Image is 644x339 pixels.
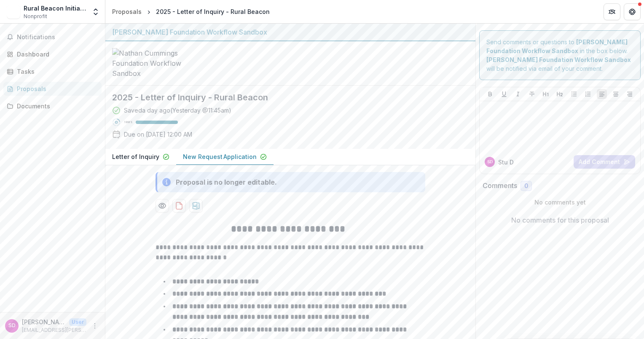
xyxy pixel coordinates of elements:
button: Italicize [513,89,523,99]
strong: [PERSON_NAME] Foundation Workflow Sandbox [486,56,631,63]
button: Align Center [611,89,621,99]
img: Nathan Cummings Foundation Workflow Sandbox [112,48,196,78]
div: Saved a day ago ( Yesterday @ 11:45am ) [124,106,231,115]
div: Proposals [112,7,142,16]
div: Send comments or questions to in the box below. will be notified via email of your comment. [479,30,641,80]
button: Strike [527,89,537,99]
button: Open entity switcher [90,3,102,20]
p: 100 % [124,119,132,125]
div: 2025 - Letter of Inquiry - Rural Beacon [156,7,270,16]
span: Nonprofit [24,13,47,20]
p: [PERSON_NAME] [22,317,66,326]
button: Heading 1 [541,89,551,99]
nav: breadcrumb [109,5,273,18]
a: Proposals [3,82,102,96]
p: User [69,318,86,326]
button: Get Help [624,3,641,20]
p: Due on [DATE] 12:00 AM [124,130,192,139]
button: Partners [604,3,620,20]
button: Bullet List [569,89,579,99]
button: Add Comment [574,155,635,169]
div: Tasks [17,67,95,76]
button: Heading 2 [555,89,565,99]
p: Letter of Inquiry [112,152,159,161]
button: Bold [485,89,495,99]
a: Tasks [3,65,102,78]
div: Rural Beacon Initiative [24,4,86,13]
p: New Request Application [183,152,257,161]
p: No comments for this proposal [511,215,609,225]
a: Proposals [109,5,145,18]
p: [EMAIL_ADDRESS][PERSON_NAME][DOMAIN_NAME] [22,326,86,334]
button: download-proposal [172,199,186,213]
div: Proposals [17,84,95,93]
div: Stu Dalheim [487,160,493,164]
h2: 2025 - Letter of Inquiry - Rural Beacon [112,92,455,102]
div: [PERSON_NAME] Foundation Workflow Sandbox [112,27,469,37]
a: Documents [3,99,102,113]
button: download-proposal [189,199,203,213]
button: Align Right [625,89,635,99]
button: Preview 72bb50c7-127a-4029-b18b-1b2dcf0f09f0-1.pdf [156,199,169,213]
img: Rural Beacon Initiative [7,5,20,19]
div: Stu Dalheim [8,323,16,328]
p: No comments yet [483,198,637,207]
button: Align Left [597,89,607,99]
span: 0 [524,183,528,190]
h2: Comments [483,182,517,190]
div: Documents [17,102,95,110]
div: Dashboard [17,50,95,59]
a: Dashboard [3,47,102,61]
div: Proposal is no longer editable. [176,177,277,187]
span: Notifications [17,34,98,41]
p: Stu D [498,158,514,167]
button: More [90,321,100,331]
button: Underline [499,89,509,99]
button: Notifications [3,30,102,44]
button: Ordered List [583,89,593,99]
